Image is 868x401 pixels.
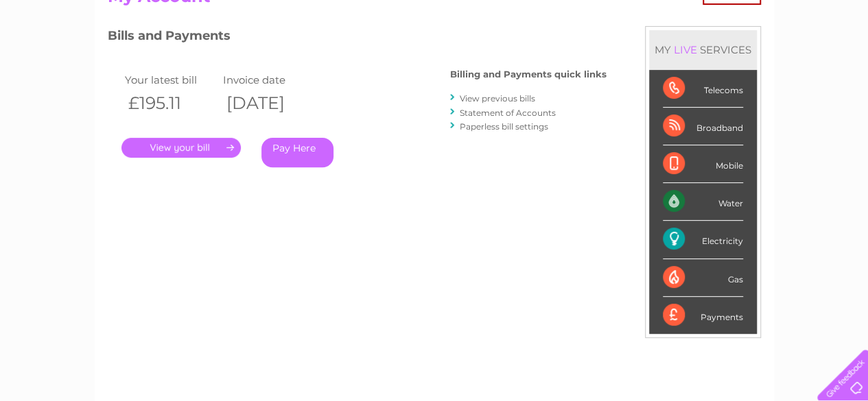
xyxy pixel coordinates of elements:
[671,43,700,56] div: LIVE
[30,36,100,77] img: logo.png
[663,70,743,108] div: Telecoms
[663,145,743,183] div: Mobile
[749,58,769,69] a: Blog
[663,221,743,258] div: Electricity
[220,89,318,117] th: [DATE]
[460,108,556,118] a: Statement of Accounts
[663,108,743,145] div: Broadband
[609,7,704,24] a: 0333 014 3131
[663,259,743,297] div: Gas
[626,58,653,69] a: Water
[777,58,810,69] a: Contact
[110,8,759,66] div: Clear Business is a trading name of Verastar Limited (registered in [GEOGRAPHIC_DATA] No. 3667643...
[649,30,757,69] div: MY SERVICES
[261,138,333,167] a: Pay Here
[450,69,607,80] h4: Billing and Payments quick links
[823,58,855,69] a: Log out
[108,26,607,50] h3: Bills and Payments
[121,71,220,89] td: Your latest bill
[460,93,535,104] a: View previous bills
[661,58,691,69] a: Energy
[663,297,743,334] div: Payments
[699,58,740,69] a: Telecoms
[220,71,318,89] td: Invoice date
[121,138,241,158] a: .
[663,183,743,221] div: Water
[121,89,220,117] th: £195.11
[460,121,548,132] a: Paperless bill settings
